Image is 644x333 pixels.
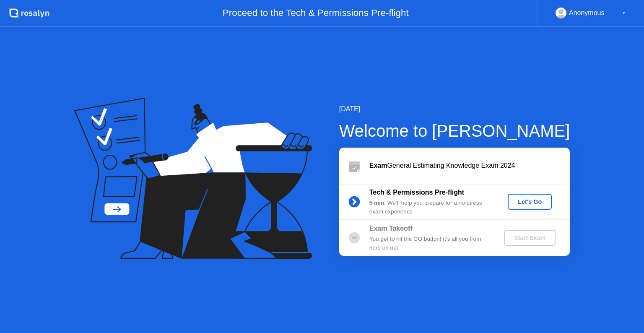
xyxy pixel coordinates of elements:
div: You get to hit the GO button! It’s all you from here on out [369,235,490,252]
b: Exam [369,162,387,169]
b: 5 min [369,200,384,206]
div: [DATE] [339,104,570,114]
div: Welcome to [PERSON_NAME] [339,118,570,143]
div: General Estimating Knowledge Exam 2024 [369,161,570,171]
div: ▼ [622,8,626,18]
button: Start Exam [504,230,556,246]
b: Tech & Permissions Pre-flight [369,189,464,196]
b: Exam Takeoff [369,225,413,232]
div: : We’ll help you prepare for a no-stress exam experience [369,199,490,216]
div: Let's Go [511,198,548,205]
div: Anonymous [569,8,605,18]
button: Let's Go [508,194,552,210]
div: Start Exam [507,234,552,241]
